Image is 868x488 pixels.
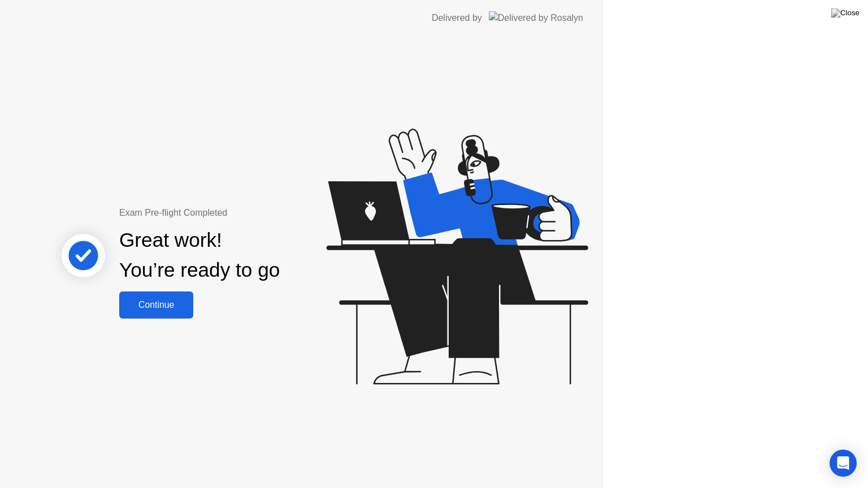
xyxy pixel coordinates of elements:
div: Continue [123,300,190,310]
div: Delivered by [432,11,482,25]
img: Close [831,8,860,18]
div: Exam Pre-flight Completed [119,206,353,220]
img: Delivered by Rosalyn [489,11,583,24]
div: Open Intercom Messenger [830,450,857,477]
button: Continue [119,291,193,319]
div: Great work! You’re ready to go [119,225,280,285]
